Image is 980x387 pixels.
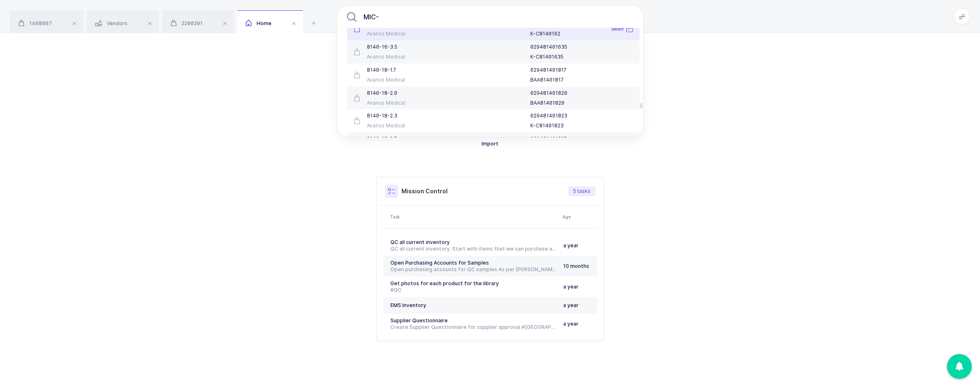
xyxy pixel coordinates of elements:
div: Avanos Medical [354,100,440,106]
span: Vendors [95,20,128,26]
div: Avanos Medical [354,30,440,37]
div: BAA81401820 [530,100,633,106]
span: 1468907 [18,20,52,26]
div: QC all current inventory. Start with items that we can purchase a sample from Schein. #[GEOGRAPHI... [390,246,557,252]
div: K-C8140162 [530,30,633,37]
div: 8140-18-2.0 [354,90,440,96]
div: 029481401817 [530,67,633,73]
div: 8140-18-1.7 [354,67,440,73]
span: a year [563,302,579,308]
div: 029481401820 [530,90,633,96]
div: 029481401635 [530,44,633,50]
span: Open Purchasing Accounts for Samples [390,260,489,266]
div: Avanos Medical [354,54,440,60]
span: Get photos for each product for the library [390,280,499,286]
div: Age [562,213,595,220]
span: QC all current inventory [390,239,450,245]
span: a year [563,284,579,290]
div: Select [592,21,638,37]
div: K-C81401823 [530,122,633,129]
h3: Mission Control [401,187,448,195]
input: Search [337,5,644,28]
div: 029481401823 [530,113,633,119]
span: EMS Inventory [390,302,426,308]
div: 8140-18-2.3 [354,113,440,119]
div: BAA81401817 [530,77,633,83]
div: Avanos Medical [354,77,440,83]
div: 8140-16-3.5 [354,44,440,50]
div: #QC [390,287,557,293]
span: Home [246,20,272,26]
div: Avanos Medical [354,122,440,129]
div: Task [390,213,557,220]
span: 5 tasks [573,188,590,195]
span: a year [563,321,579,327]
span: Supplier Questionnaire [390,317,448,324]
div: K-C81401635 [530,54,633,60]
span: 10 months [563,263,589,269]
span: a year [563,242,579,249]
span: 2200291 [170,20,203,26]
div: Open purchasing accounts for QC samples As per [PERSON_NAME], we had an account with [PERSON_NAME... [390,266,557,273]
div: Create Supplier Questionnaire for supplier approval #[GEOGRAPHIC_DATA] [390,324,557,331]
